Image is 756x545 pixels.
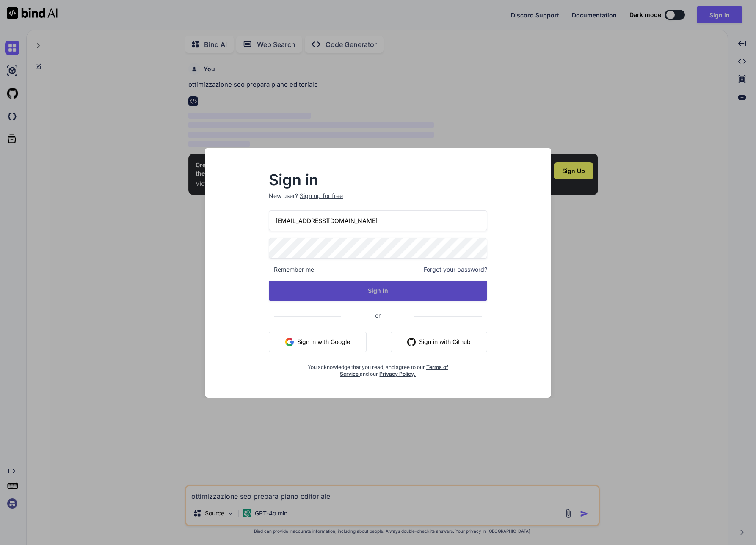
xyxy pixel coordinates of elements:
[340,364,448,377] a: Terms of Service
[341,305,414,326] span: or
[269,332,367,352] button: Sign in with Google
[269,265,314,274] span: Remember me
[391,332,487,352] button: Sign in with Github
[269,210,487,231] input: Login or Email
[269,192,487,210] p: New user?
[300,192,343,200] div: Sign up for free
[424,265,487,274] span: Forgot your password?
[305,359,451,377] div: You acknowledge that you read, and agree to our and our
[269,173,487,187] h2: Sign in
[407,338,416,346] img: github
[285,338,294,346] img: google
[269,281,487,301] button: Sign In
[379,371,416,377] a: Privacy Policy.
